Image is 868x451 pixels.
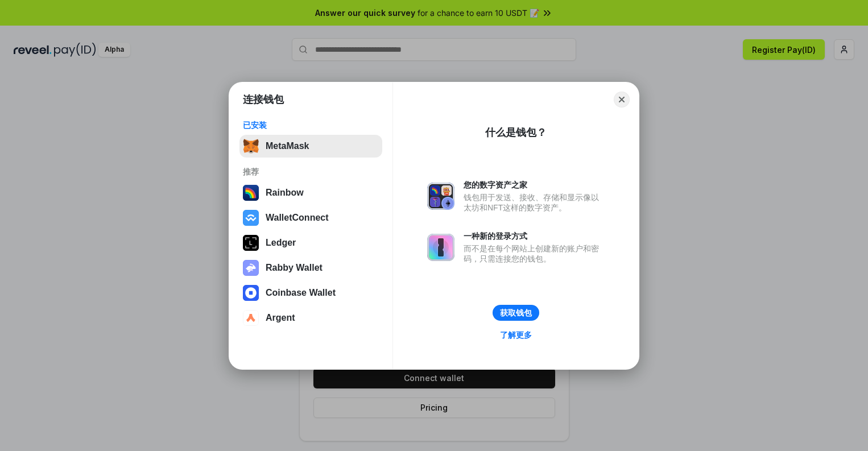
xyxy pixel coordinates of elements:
img: svg+xml,%3Csvg%20xmlns%3D%22http%3A%2F%2Fwww.w3.org%2F2000%2Fsvg%22%20width%3D%2228%22%20height%3... [243,235,259,251]
button: MetaMask [239,135,382,158]
img: svg+xml,%3Csvg%20xmlns%3D%22http%3A%2F%2Fwww.w3.org%2F2000%2Fsvg%22%20fill%3D%22none%22%20viewBox... [427,183,454,210]
button: 获取钱包 [493,305,539,321]
img: svg+xml,%3Csvg%20width%3D%2228%22%20height%3D%2228%22%20viewBox%3D%220%200%2028%2028%22%20fill%3D... [243,285,259,301]
img: svg+xml,%3Csvg%20fill%3D%22none%22%20height%3D%2233%22%20viewBox%3D%220%200%2035%2033%22%20width%... [243,138,259,154]
div: Argent [266,313,295,323]
img: svg+xml,%3Csvg%20width%3D%2228%22%20height%3D%2228%22%20viewBox%3D%220%200%2028%2028%22%20fill%3D... [243,310,259,326]
button: Rainbow [239,181,382,204]
div: 一种新的登录方式 [464,231,605,241]
button: Argent [239,307,382,329]
img: svg+xml,%3Csvg%20xmlns%3D%22http%3A%2F%2Fwww.w3.org%2F2000%2Fsvg%22%20fill%3D%22none%22%20viewBox... [243,260,259,276]
div: 获取钱包 [500,308,532,318]
button: Rabby Wallet [239,256,382,279]
div: 而不是在每个网站上创建新的账户和密码，只需连接您的钱包。 [464,243,605,264]
div: Ledger [266,238,296,248]
button: WalletConnect [239,206,382,229]
img: svg+xml,%3Csvg%20width%3D%2228%22%20height%3D%2228%22%20viewBox%3D%220%200%2028%2028%22%20fill%3D... [243,210,259,226]
button: Ledger [239,231,382,254]
button: Coinbase Wallet [239,282,382,304]
div: 了解更多 [500,330,532,340]
img: svg+xml,%3Csvg%20xmlns%3D%22http%3A%2F%2Fwww.w3.org%2F2000%2Fsvg%22%20fill%3D%22none%22%20viewBox... [427,234,454,261]
div: 钱包用于发送、接收、存储和显示像以太坊和NFT这样的数字资产。 [464,192,605,213]
div: Rabby Wallet [266,263,323,273]
div: 什么是钱包？ [485,126,547,139]
button: Close [614,92,630,107]
div: WalletConnect [266,213,329,223]
div: 您的数字资产之家 [464,180,605,190]
div: MetaMask [266,141,309,151]
div: Rainbow [266,188,304,198]
img: svg+xml,%3Csvg%20width%3D%22120%22%20height%3D%22120%22%20viewBox%3D%220%200%20120%20120%22%20fil... [243,185,259,201]
a: 了解更多 [493,328,539,342]
h1: 连接钱包 [243,93,284,106]
div: Coinbase Wallet [266,288,336,298]
div: 已安装 [243,120,379,130]
div: 推荐 [243,167,379,177]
